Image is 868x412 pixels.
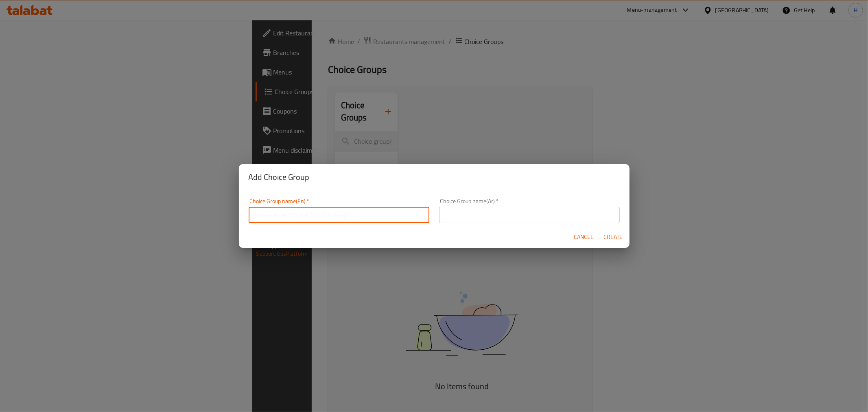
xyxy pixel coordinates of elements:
span: Cancel [574,232,594,242]
h2: Add Choice Group [249,171,620,184]
button: Cancel [571,230,597,245]
input: Please enter Choice Group name(ar) [439,207,620,223]
input: Please enter Choice Group name(en) [249,207,429,223]
span: Create [603,232,623,242]
button: Create [600,230,626,245]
